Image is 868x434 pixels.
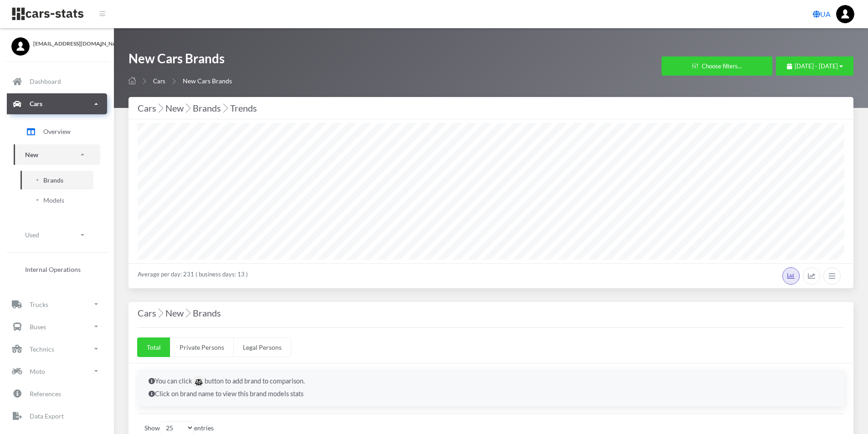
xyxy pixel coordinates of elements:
[30,366,45,377] p: Moto
[30,76,61,87] p: Dashboard
[14,144,100,165] a: New
[138,306,844,320] h4: Cars New Brands
[43,127,71,136] span: Overview
[153,77,165,85] a: Cars
[7,361,107,382] a: Moto
[128,50,232,71] h1: New Cars Brands
[33,40,103,48] span: [EMAIL_ADDRESS][DOMAIN_NAME]
[809,5,834,23] a: UA
[21,191,93,209] a: Models
[662,56,772,76] button: Choose filters...
[138,101,844,115] div: Cars New Brands Trends
[7,71,107,92] a: Dashboard
[30,321,46,332] p: Buses
[7,316,107,337] a: Buses
[14,260,100,279] a: Internal Operations
[7,93,107,114] a: Cars
[137,337,170,357] a: Total
[7,338,107,359] a: Technics
[11,37,103,48] a: [EMAIL_ADDRESS][DOMAIN_NAME]
[25,265,81,274] span: Internal Operations
[14,225,100,245] a: Used
[43,175,63,185] span: Brands
[11,7,84,21] img: navbar brand
[30,410,64,422] p: Data Export
[14,120,100,143] a: Overview
[7,294,107,315] a: Trucks
[21,171,93,189] a: Brands
[170,337,234,357] a: Private Persons
[25,149,38,160] p: New
[795,62,838,70] span: [DATE] - [DATE]
[7,383,107,404] a: References
[30,388,61,399] p: References
[836,5,854,23] img: ...
[128,263,853,288] div: Average per day: 231 ( business days: 13 )
[25,229,39,240] p: Used
[233,337,291,357] a: Legal Persons
[30,299,48,310] p: Trucks
[183,77,232,85] span: New Cars Brands
[7,405,107,426] a: Data Export
[776,56,853,76] button: [DATE] - [DATE]
[43,195,64,205] span: Models
[138,369,844,406] div: You can click button to add brand to comparison. Click on brand name to view this brand models stats
[30,343,54,355] p: Technics
[30,98,42,109] p: Cars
